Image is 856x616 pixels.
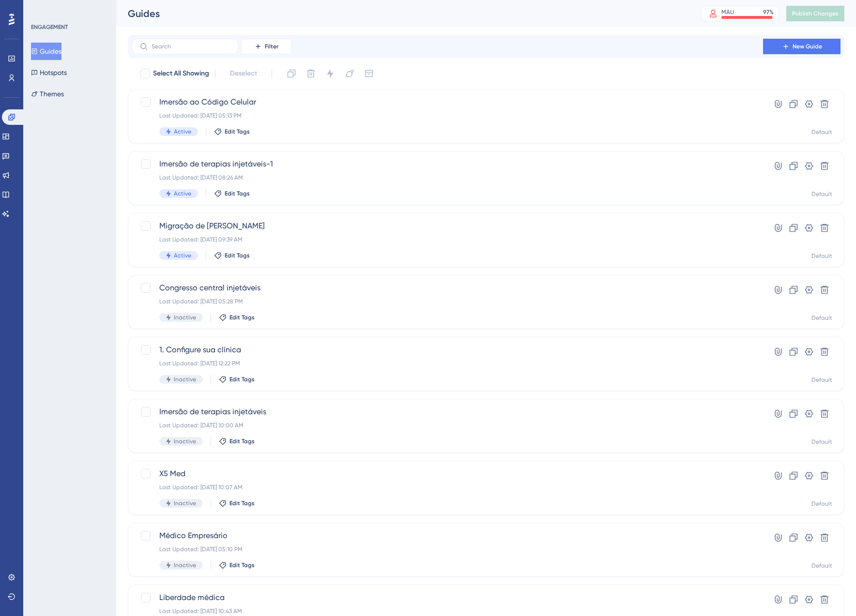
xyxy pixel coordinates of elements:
[159,220,735,232] span: Migração de [PERSON_NAME]
[811,128,832,136] div: Default
[159,530,735,541] span: Médico Empresário
[174,437,196,445] span: Inactive
[229,314,255,321] span: Edit Tags
[219,499,255,507] button: Edit Tags
[265,43,278,50] span: Filter
[174,376,196,383] span: Inactive
[159,236,735,243] div: Last Updated: [DATE] 09:39 AM
[811,252,832,260] div: Default
[159,112,735,120] div: Last Updated: [DATE] 05:13 PM
[811,190,832,198] div: Default
[214,252,250,259] button: Edit Tags
[229,499,255,507] span: Edit Tags
[174,252,191,259] span: Active
[159,607,735,615] div: Last Updated: [DATE] 10:43 AM
[229,376,255,383] span: Edit Tags
[159,282,735,294] span: Congresso central injetáveis
[159,344,735,356] span: 1. Configure sua clínica
[174,190,191,197] span: Active
[159,406,735,418] span: Imersão de terapias injetáveis
[159,468,735,480] span: X5 Med
[219,437,255,445] button: Edit Tags
[811,500,832,508] div: Default
[152,43,230,50] input: Search
[159,174,735,181] div: Last Updated: [DATE] 08:26 AM
[159,158,735,170] span: Imersão de terapias injetáveis-1
[793,43,822,50] span: New Guide
[174,314,196,321] span: Inactive
[159,545,735,553] div: Last Updated: [DATE] 05:10 PM
[811,438,832,446] div: Default
[811,376,832,384] div: Default
[811,314,832,322] div: Default
[219,561,255,569] button: Edit Tags
[242,39,290,54] button: Filter
[31,85,64,103] button: Themes
[159,96,735,108] span: Imersão ao Código Celular
[225,252,250,259] span: Edit Tags
[763,8,774,16] div: 97 %
[811,562,832,570] div: Default
[128,7,677,20] div: Guides
[174,128,191,135] span: Active
[225,190,250,197] span: Edit Tags
[31,64,67,81] button: Hotspots
[159,360,735,367] div: Last Updated: [DATE] 12:22 PM
[230,68,257,79] span: Deselect
[159,421,735,429] div: Last Updated: [DATE] 10:00 AM
[159,483,735,491] div: Last Updated: [DATE] 10:07 AM
[214,128,250,135] button: Edit Tags
[763,39,841,54] button: New Guide
[153,68,209,79] span: Select All Showing
[174,499,196,507] span: Inactive
[229,561,255,569] span: Edit Tags
[225,128,250,135] span: Edit Tags
[786,6,844,21] button: Publish Changes
[174,561,196,569] span: Inactive
[219,314,255,321] button: Edit Tags
[31,43,61,60] button: Guides
[219,376,255,383] button: Edit Tags
[229,437,255,445] span: Edit Tags
[31,23,68,31] div: ENGAGEMENT
[792,10,839,17] span: Publish Changes
[159,298,735,305] div: Last Updated: [DATE] 05:28 PM
[221,65,266,82] button: Deselect
[214,190,250,197] button: Edit Tags
[159,592,735,603] span: Liberdade médica
[721,8,734,16] div: MAU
